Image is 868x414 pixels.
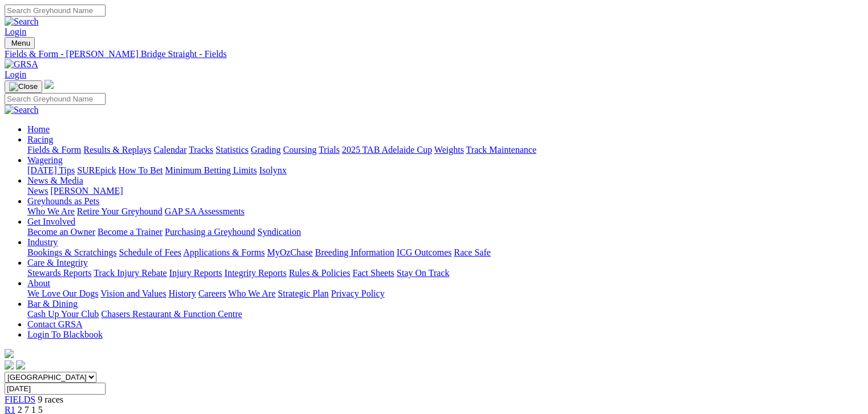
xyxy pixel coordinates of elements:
a: Trials [318,145,340,155]
a: We Love Our Dogs [27,289,98,298]
div: News & Media [27,186,863,196]
a: FIELDS [5,395,35,404]
a: GAP SA Assessments [165,206,245,216]
a: Purchasing a Greyhound [165,227,255,237]
a: News [27,186,48,196]
a: Schedule of Fees [119,247,181,257]
a: Fields & Form - [PERSON_NAME] Bridge Straight - Fields [5,49,863,59]
div: Industry [27,247,863,258]
a: 2025 TAB Adelaide Cup [342,145,432,155]
a: Integrity Reports [224,268,286,278]
a: Race Safe [454,247,490,257]
a: Isolynx [259,165,286,175]
input: Search [5,93,106,105]
a: Track Maintenance [466,145,536,155]
a: Bar & Dining [27,299,78,309]
a: Become an Owner [27,227,95,237]
a: Minimum Betting Limits [165,165,257,175]
div: Care & Integrity [27,268,863,278]
img: Close [9,82,38,91]
a: Retire Your Greyhound [77,206,163,216]
a: Injury Reports [169,268,222,278]
img: Search [5,105,39,115]
a: Racing [27,135,53,144]
a: Who We Are [27,206,75,216]
a: Strategic Plan [278,289,329,298]
a: Tracks [189,145,213,155]
div: Greyhounds as Pets [27,206,863,217]
a: Get Involved [27,217,75,226]
a: Chasers Restaurant & Function Centre [101,309,242,319]
a: Calendar [154,145,187,155]
a: History [168,289,196,298]
a: Become a Trainer [98,227,163,237]
a: Results & Replays [83,145,151,155]
a: Privacy Policy [331,289,385,298]
a: Weights [434,145,464,155]
a: News & Media [27,176,83,185]
a: Stay On Track [397,268,449,278]
a: Applications & Forms [183,247,265,257]
input: Search [5,5,106,17]
div: Get Involved [27,227,863,237]
a: Track Injury Rebate [94,268,167,278]
a: Login [5,70,26,79]
img: logo-grsa-white.png [5,349,14,358]
a: Cash Up Your Club [27,309,99,319]
img: twitter.svg [16,360,25,370]
a: Greyhounds as Pets [27,196,99,206]
img: Search [5,17,39,27]
span: Menu [11,39,30,47]
a: Stewards Reports [27,268,91,278]
a: ICG Outcomes [397,247,451,257]
a: About [27,278,50,288]
a: Wagering [27,155,63,165]
a: Bookings & Scratchings [27,247,116,257]
a: Care & Integrity [27,258,88,267]
a: Grading [251,145,281,155]
div: Bar & Dining [27,309,863,319]
a: MyOzChase [267,247,313,257]
a: Login To Blackbook [27,330,103,339]
a: Vision and Values [100,289,166,298]
span: 9 races [38,395,63,404]
a: Statistics [216,145,249,155]
a: Rules & Policies [289,268,350,278]
button: Toggle navigation [5,80,42,93]
a: Contact GRSA [27,319,82,329]
a: Coursing [283,145,317,155]
button: Toggle navigation [5,37,35,49]
img: logo-grsa-white.png [45,80,54,89]
a: How To Bet [119,165,163,175]
div: Racing [27,145,863,155]
a: SUREpick [77,165,116,175]
a: Syndication [257,227,301,237]
div: About [27,289,863,299]
a: [PERSON_NAME] [50,186,123,196]
img: GRSA [5,59,38,70]
input: Select date [5,383,106,395]
a: Industry [27,237,58,247]
a: [DATE] Tips [27,165,75,175]
a: Careers [198,289,226,298]
a: Breeding Information [315,247,394,257]
a: Fields & Form [27,145,81,155]
a: Login [5,27,26,36]
div: Wagering [27,165,863,176]
img: facebook.svg [5,360,14,370]
a: Who We Are [228,289,276,298]
a: Fact Sheets [353,268,394,278]
a: Home [27,124,50,134]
